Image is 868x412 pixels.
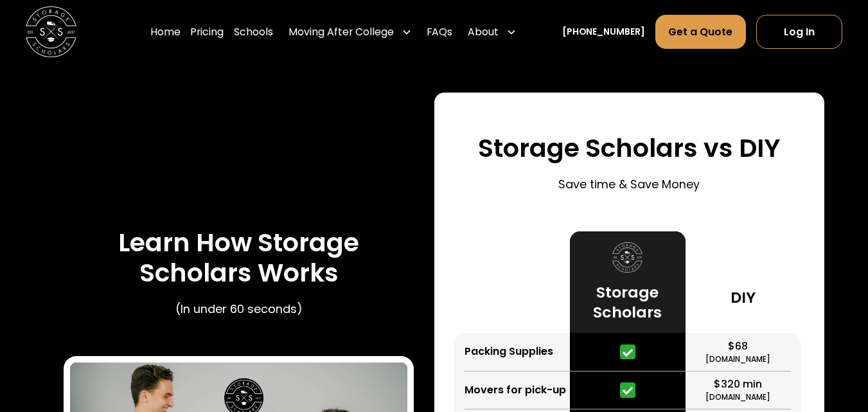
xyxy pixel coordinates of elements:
[465,344,553,359] div: Packing Supplies
[427,14,452,49] a: FAQs
[26,6,76,57] a: home
[478,133,780,163] h3: Storage Scholars vs DIY
[234,14,273,49] a: Schools
[463,14,521,49] div: About
[714,377,762,392] div: $320 min
[468,24,499,40] div: About
[283,14,416,49] div: Moving After College
[64,228,414,289] h3: Learn How Storage Scholars Works
[26,6,76,57] img: Storage Scholars main logo
[562,25,645,39] a: [PHONE_NUMBER]
[756,15,842,49] a: Log In
[705,392,770,404] div: [DOMAIN_NAME]
[705,354,770,366] div: [DOMAIN_NAME]
[150,14,181,49] a: Home
[580,283,675,323] h3: Storage Scholars
[728,339,748,354] div: $68
[288,24,394,40] div: Moving After College
[558,176,700,193] p: Save time & Save Money
[612,242,642,273] img: Storage Scholars logo.
[731,288,756,308] h3: DIY
[190,14,224,49] a: Pricing
[465,382,566,398] div: Movers for pick-up
[175,301,303,318] p: (In under 60 seconds)
[655,15,747,49] a: Get a Quote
